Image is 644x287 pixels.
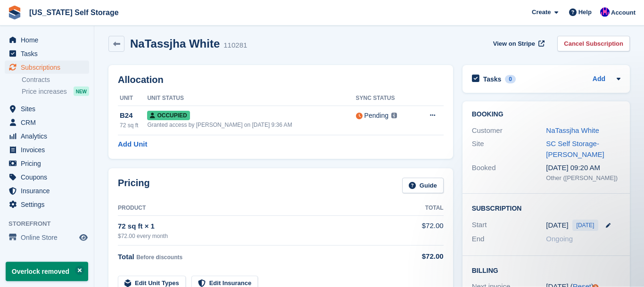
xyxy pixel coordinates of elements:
[21,143,77,156] span: Invoices
[578,8,592,17] span: Help
[391,113,397,118] img: icon-info-grey-7440780725fd019a000dd9b08b2336e03edf1995a4989e88bcd33f0948082b44.svg
[5,157,89,170] a: menu
[356,91,415,106] th: Sync Status
[472,234,546,245] div: End
[74,87,89,96] div: NEW
[21,47,77,60] span: Tasks
[120,121,147,130] div: 72 sq ft
[118,74,444,85] h2: Allocation
[6,262,88,281] p: Overlock removed
[546,126,599,134] a: NaTassjha White
[546,235,573,243] span: Ongoing
[472,163,546,182] div: Booked
[21,116,77,129] span: CRM
[5,33,89,47] a: menu
[21,33,77,47] span: Home
[136,254,182,261] span: Before discounts
[472,203,620,213] h2: Subscription
[593,74,605,85] a: Add
[130,37,220,50] h2: NaTassjha White
[402,178,444,193] a: Guide
[483,75,502,83] h2: Tasks
[489,36,546,51] a: View on Stripe
[472,125,546,136] div: Customer
[546,139,604,158] a: SC Self Storage- [PERSON_NAME]
[5,116,89,129] a: menu
[5,184,89,197] a: menu
[118,232,400,240] div: $72.00 every month
[493,39,535,49] span: View on Stripe
[600,8,610,17] img: Christopher Ganser
[5,198,89,211] a: menu
[546,173,620,183] div: Other ([PERSON_NAME])
[21,184,77,197] span: Insurance
[21,171,77,184] span: Coupons
[5,102,89,115] a: menu
[8,219,94,229] span: Storefront
[472,111,620,118] h2: Booking
[118,253,134,261] span: Total
[118,221,400,232] div: 72 sq ft × 1
[21,198,77,211] span: Settings
[546,163,620,173] div: [DATE] 09:20 AM
[22,75,89,84] a: Contracts
[400,215,443,245] td: $72.00
[400,201,443,216] th: Total
[22,86,89,97] a: Price increases NEW
[5,231,89,244] a: menu
[472,265,620,275] h2: Billing
[505,75,516,83] div: 0
[147,111,190,120] span: Occupied
[532,8,551,17] span: Create
[5,61,89,74] a: menu
[472,220,546,231] div: Start
[400,251,443,262] div: $72.00
[21,130,77,143] span: Analytics
[118,178,150,193] h2: Pricing
[5,47,89,60] a: menu
[21,231,77,244] span: Online Store
[5,143,89,156] a: menu
[21,61,77,74] span: Subscriptions
[120,110,147,121] div: B24
[223,40,247,51] div: 110281
[147,121,355,129] div: Granted access by [PERSON_NAME] on [DATE] 9:36 AM
[118,91,147,106] th: Unit
[22,87,67,96] span: Price increases
[5,171,89,184] a: menu
[25,5,123,20] a: [US_STATE] Self Storage
[611,8,636,17] span: Account
[21,157,77,170] span: Pricing
[21,102,77,115] span: Sites
[546,220,568,231] time: 2025-09-25 05:00:00 UTC
[78,232,89,243] a: Preview store
[147,91,355,106] th: Unit Status
[364,111,388,121] div: Pending
[557,36,630,51] a: Cancel Subscription
[572,220,599,231] span: [DATE]
[472,139,546,160] div: Site
[8,6,22,20] img: stora-icon-8386f47178a22dfd0bd8f6a31ec36ba5ce8667c1dd55bd0f319d3a0aa187defe.svg
[118,201,400,216] th: Product
[118,139,147,150] a: Add Unit
[5,130,89,143] a: menu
